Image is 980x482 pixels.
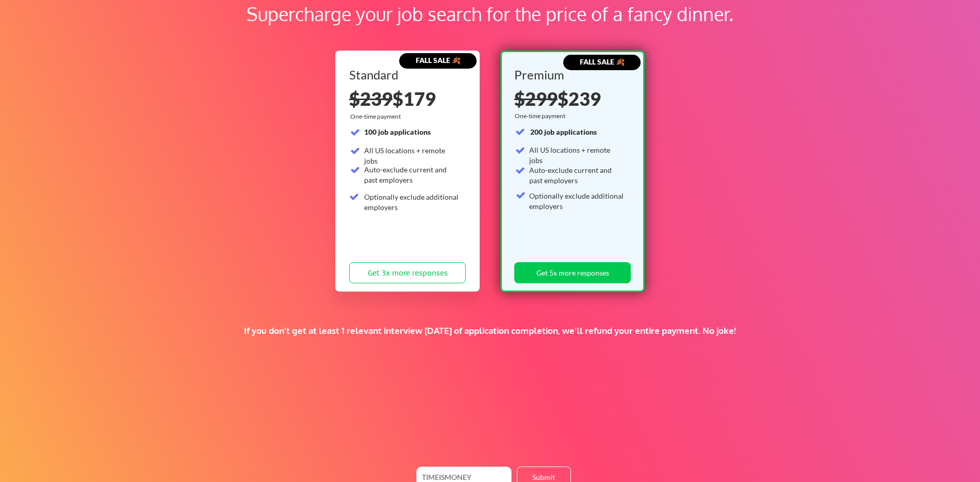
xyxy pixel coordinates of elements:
strong: FALL SALE 🍂 [580,57,625,66]
strong: 200 job applications [530,127,597,136]
div: Optionally exclude additional employers [529,191,625,211]
s: $299 [514,87,558,110]
strong: FALL SALE 🍂 [416,56,461,65]
div: $239 [514,89,627,108]
div: Standard [349,69,462,81]
div: If you don't get at least 1 relevant interview [DATE] of application completion, we'll refund you... [179,325,801,336]
div: Auto-exclude current and past employers [529,165,625,185]
div: All US locations + remote jobs [529,145,625,165]
div: One-time payment [515,112,568,120]
div: $179 [349,89,466,108]
s: $239 [349,87,393,110]
div: Optionally exclude additional employers [364,192,460,212]
strong: 100 job applications [364,127,431,136]
div: One-time payment [350,113,404,121]
button: Get 3x more responses [349,262,466,283]
button: Get 5x more responses [514,262,631,283]
div: Premium [514,69,627,81]
div: Auto-exclude current and past employers [364,165,460,185]
div: All US locations + remote jobs [364,146,460,166]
